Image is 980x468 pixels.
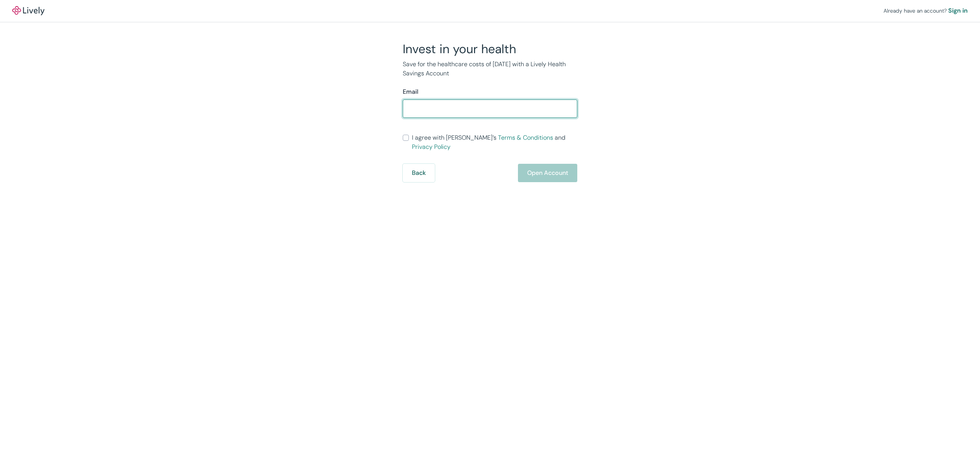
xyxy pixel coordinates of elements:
h2: Invest in your health [403,41,577,57]
p: Save for the healthcare costs of [DATE] with a Lively Health Savings Account [403,60,577,78]
a: Sign in [948,6,968,15]
a: Terms & Conditions [498,134,553,142]
label: Email [403,87,418,96]
span: I agree with [PERSON_NAME]’s and [412,133,577,152]
a: Privacy Policy [412,143,451,151]
img: Lively [12,6,44,15]
button: Back [403,164,435,182]
div: Already have an account? [884,6,968,15]
a: LivelyLively [12,6,44,15]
